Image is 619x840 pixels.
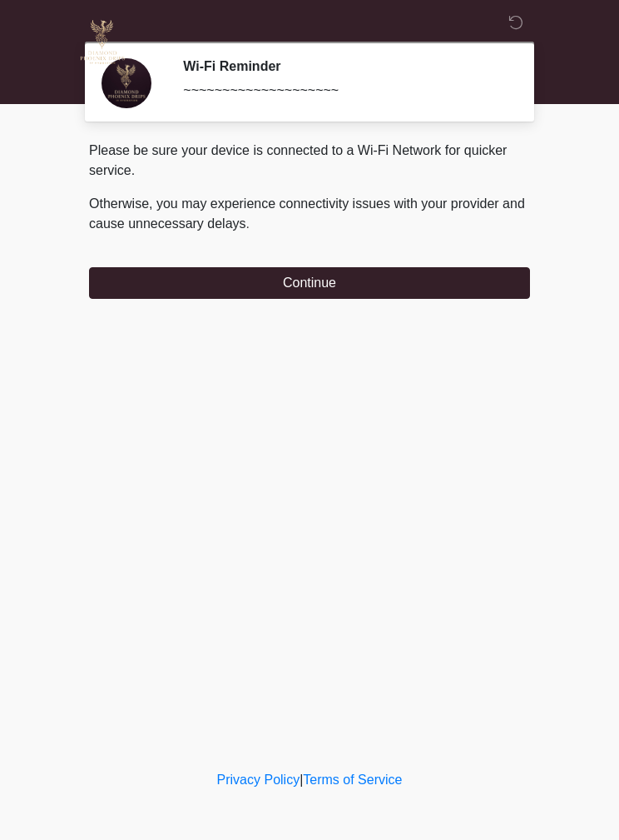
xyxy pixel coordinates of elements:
[89,141,530,181] p: Please be sure your device is connected to a Wi-Fi Network for quicker service.
[72,12,132,72] img: Diamond Phoenix Drips IV Hydration Logo
[183,81,505,101] div: ~~~~~~~~~~~~~~~~~~~~
[303,773,402,787] a: Terms of Service
[89,194,530,234] p: Otherwise, you may experience connectivity issues with your provider and cause unnecessary delays
[89,267,530,299] button: Continue
[300,773,303,787] a: |
[246,216,250,231] span: .
[217,773,300,787] a: Privacy Policy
